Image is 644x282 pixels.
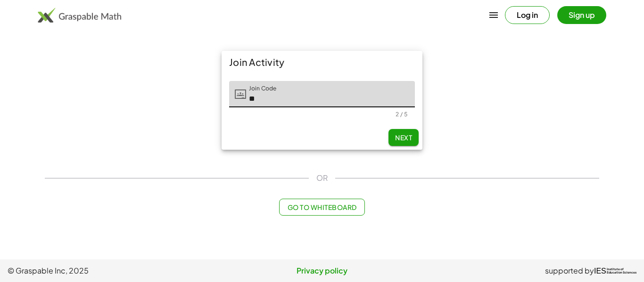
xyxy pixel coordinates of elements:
[505,6,550,24] button: Log in
[545,265,594,276] span: supported by
[279,199,364,216] button: Go to Whiteboard
[395,133,412,142] span: Next
[557,6,606,24] button: Sign up
[316,172,328,184] span: OR
[594,265,636,276] a: IESInstitute ofEducation Sciences
[217,265,427,276] a: Privacy policy
[8,265,217,276] span: © Graspable Inc, 2025
[594,266,606,275] span: IES
[607,268,636,274] span: Institute of Education Sciences
[396,111,407,118] div: 2 / 5
[287,203,356,211] span: Go to Whiteboard
[388,129,419,146] button: Next
[222,51,422,73] div: Join Activity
